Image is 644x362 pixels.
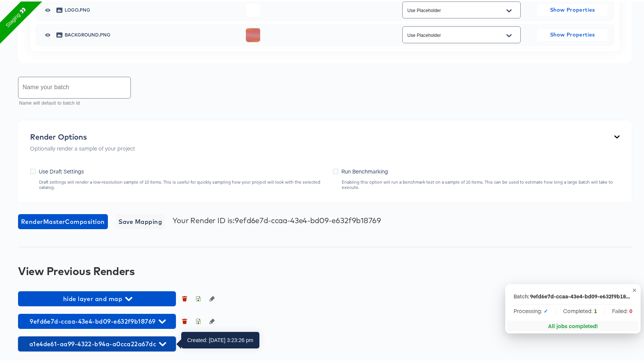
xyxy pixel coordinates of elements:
span: Show Properties [540,4,605,13]
span: 9efd6e7d-ccaa-43e4-bd09-e632f9b18769 [22,315,172,325]
span: logo.png [65,6,240,11]
span: background.png [65,31,240,36]
span: Completed: [563,306,597,313]
div: Enabling this option will run a benchmark test on a sample of 10 items. This can be used to estim... [341,178,620,189]
button: a1e4de61-aa99-4322-b94a-a0cca22a67dc [18,335,176,350]
button: Show Properties [537,27,608,40]
span: Processing: [514,306,548,313]
div: All jobs completed! [548,321,598,328]
button: 9efd6e7d-ccaa-43e4-bd09-e632f9b18769 [18,312,176,327]
strong: 1 [594,306,597,313]
span: Use Draft Settings [39,166,84,173]
span: hide layer and map [22,292,172,303]
span: a1e4de61-aa99-4322-b94a-a0cca22a67dc [22,337,172,348]
button: Open [503,3,515,15]
button: hide layer and map [18,290,176,305]
strong: 0 [629,306,632,313]
p: Optionally render a sample of your project [30,143,135,151]
div: 9efd6e7d-ccaa-43e4-bd09-e632f9b18769 [530,291,632,298]
div: Render Options [30,131,135,140]
p: Batch: [514,291,529,298]
div: View Previous Renders [18,263,632,275]
button: Show Properties [537,3,608,15]
span: Run Benchmarking [341,166,388,173]
span: Save Mapping [118,215,162,225]
div: Draft settings will render a low-resolution sample of 10 items. This is useful for quickly sampli... [39,178,325,189]
span: Failed: [612,306,632,313]
p: Name will default to batch id [19,98,126,106]
button: Open [503,28,515,40]
strong: ✓ [544,306,548,313]
button: Save Mapping [115,213,165,228]
button: RenderMasterComposition [18,213,108,228]
span: Render Master Composition [21,215,105,225]
div: Your Render ID is: 9efd6e7d-ccaa-43e4-bd09-e632f9b18769 [173,214,381,224]
span: Show Properties [540,29,605,38]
